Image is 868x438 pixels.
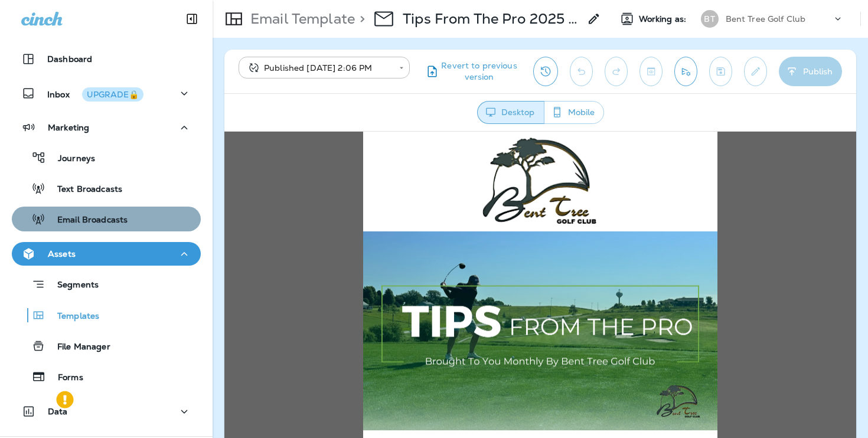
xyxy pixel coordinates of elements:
[12,272,201,297] button: Segments
[45,215,128,226] p: Email Broadcasts
[47,54,92,64] p: Dashboard
[246,10,355,28] p: Email Template
[12,145,201,170] button: Journeys
[45,280,99,292] p: Segments
[45,342,110,353] p: File Manager
[439,60,519,83] span: Revert to previous version
[175,7,208,31] button: Collapse Sidebar
[257,5,374,94] img: logo%20%282%29.png
[47,87,143,100] p: Inbox
[355,10,365,28] p: >
[247,62,391,74] div: Published [DATE] 2:06 PM
[533,57,558,86] button: View Changelog
[139,100,493,299] img: BT---Golf-Tips-1.png
[12,176,201,201] button: Text Broadcasts
[12,207,201,231] button: Email Broadcasts
[12,334,201,358] button: File Manager
[12,47,201,71] button: Dashboard
[12,400,201,423] button: Data
[674,57,697,86] button: Send test email
[12,81,201,105] button: InboxUPGRADE🔒
[726,14,806,24] p: Bent Tree Golf Club
[639,14,689,24] span: Working as:
[48,249,76,259] p: Assets
[419,57,524,86] button: Revert to previous version
[46,153,95,165] p: Journeys
[12,303,201,328] button: Templates
[12,364,201,389] button: Forms
[239,313,393,346] span: Tips from the Pro
[12,116,201,139] button: Marketing
[48,123,89,132] p: Marketing
[45,311,99,322] p: Templates
[46,372,83,384] p: Forms
[48,407,68,416] p: Data
[82,87,143,102] button: UPGRADE🔒
[45,184,122,195] p: Text Broadcasts
[701,10,719,28] div: BT
[12,242,201,266] button: Assets
[544,101,604,124] button: Mobile
[403,10,580,28] p: Tips From The Pro 2025 - 9/15
[87,90,139,99] div: UPGRADE🔒
[477,101,544,124] button: Desktop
